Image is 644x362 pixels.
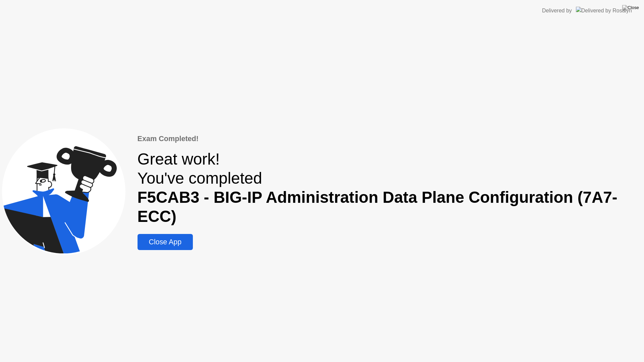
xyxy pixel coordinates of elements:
div: Close App [140,238,191,246]
div: Delivered by [542,7,572,15]
button: Close App [138,234,193,250]
div: Exam Completed! [138,133,642,144]
b: F5CAB3 - BIG-IP Administration Data Plane Configuration (7A7-ECC) [138,188,618,225]
img: Close [622,5,639,10]
div: Great work! You've completed [138,149,642,226]
img: Delivered by Rosalyn [576,7,632,14]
